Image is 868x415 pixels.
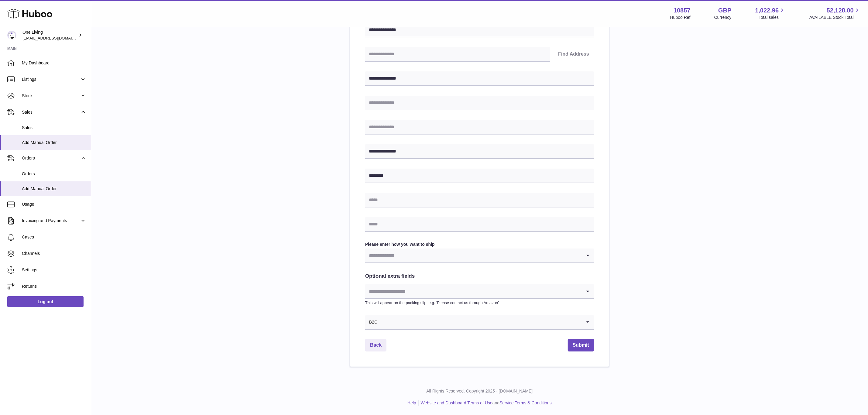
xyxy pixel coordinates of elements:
[96,388,863,394] p: All Rights Reserved. Copyright 2025 - [DOMAIN_NAME]
[365,284,582,298] input: Search for option
[22,155,80,161] span: Orders
[22,125,86,131] span: Sales
[22,218,80,224] span: Invoicing and Payments
[827,6,854,15] span: 52,128.00
[365,284,594,299] div: Search for option
[365,315,594,330] div: Search for option
[714,15,732,20] div: Currency
[499,400,552,405] a: Service Terms & Conditions
[378,315,582,329] input: Search for option
[670,15,691,20] div: Huboo Ref
[419,400,552,406] li: and
[22,93,80,99] span: Stock
[22,234,86,240] span: Cases
[421,400,492,405] a: Website and Dashboard Terms of Use
[407,400,416,405] a: Help
[22,251,86,256] span: Channels
[809,6,861,20] a: 52,128.00 AVAILABLE Stock Total
[674,6,691,15] strong: 10857
[365,339,386,352] a: Back
[365,249,582,262] input: Search for option
[365,249,594,263] div: Search for option
[568,339,594,352] button: Submit
[22,109,80,115] span: Sales
[365,273,594,280] h2: Optional extra fields
[22,140,86,146] span: Add Manual Order
[22,267,86,273] span: Settings
[365,242,594,247] label: Please enter how you want to ship
[365,300,594,306] p: This will appear on the packing slip. e.g. 'Please contact us through Amazon'
[22,60,86,66] span: My Dashboard
[22,29,77,41] div: One Living
[22,77,80,82] span: Listings
[7,31,16,40] img: internalAdmin-10857@internal.huboo.com
[7,296,84,307] a: Log out
[365,315,378,329] span: B2C
[755,6,779,15] span: 1,022.96
[22,201,86,207] span: Usage
[22,171,86,177] span: Orders
[755,6,786,20] a: 1,022.96 Total sales
[809,15,861,20] span: AVAILABLE Stock Total
[759,15,786,20] span: Total sales
[22,283,86,289] span: Returns
[22,186,86,192] span: Add Manual Order
[22,36,89,40] span: [EMAIL_ADDRESS][DOMAIN_NAME]
[718,6,731,15] strong: GBP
